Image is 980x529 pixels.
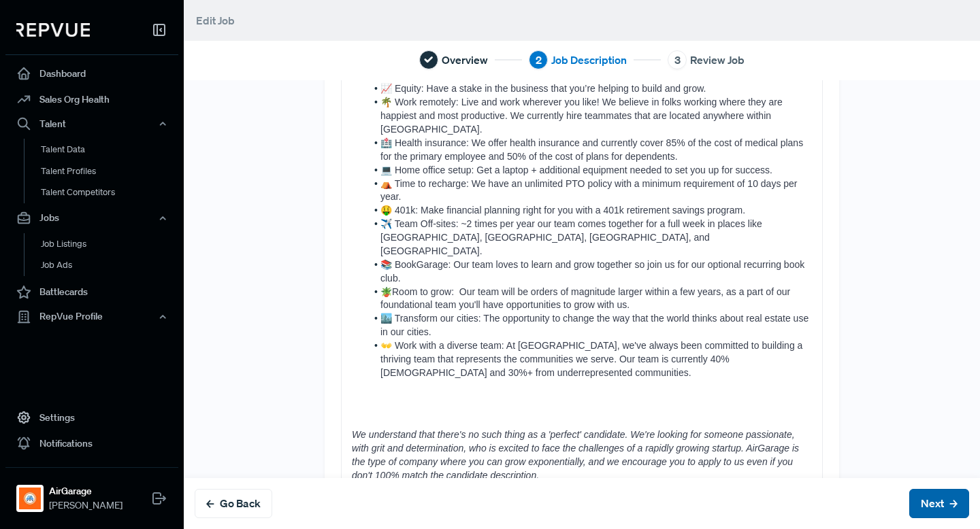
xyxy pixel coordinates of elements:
span: ⛺ Time to recharge: We have an unlimited PTO policy with a minimum requirement of 10 days per year. [380,178,800,203]
a: Sales Org Health [5,86,178,112]
span: 🏙️ Transform our cities: The opportunity to change the way that the world thinks about real estat... [380,313,811,337]
button: Next [909,489,969,518]
span: 🏥 Health insurance: We offer health insurance and currently cover 85% of the cost of medical plan... [380,137,806,162]
a: Settings [5,405,178,430]
strong: AirGarage [49,484,122,498]
a: AirGarageAirGarage[PERSON_NAME] [5,467,178,518]
span: 🪴Room to grow: Our team will be orders of magnitude larger within a few years, as a part of our f... [380,286,793,311]
span: ✈️ Team Off-sites: ~2 times per year our team comes together for a full week in places like [GEOG... [380,218,765,256]
a: Job Ads [24,254,197,276]
a: Battlecards [5,279,178,305]
img: AirGarage [19,488,41,509]
span: Job Description [551,52,627,68]
button: Jobs [5,207,178,230]
a: Talent Competitors [24,182,197,203]
span: 📚 BookGarage: Our team loves to learn and grow together so join us for our optional recurring boo... [380,259,807,284]
div: 3 [668,50,687,69]
span: [PERSON_NAME] [49,498,122,513]
span: 👐 Work with a diverse team: At [GEOGRAPHIC_DATA], we've always been committed to building a thriv... [380,340,805,378]
a: Job Listings [24,233,197,255]
img: RepVue [16,23,90,37]
button: Go Back [195,489,272,518]
span: Overview [442,52,488,68]
a: Notifications [5,430,178,456]
span: Review Job [690,52,745,68]
span: 📈 Equity: Have a stake in the business that you’re helping to build and grow. [380,83,706,94]
em: We understand that there's no such thing as a 'perfect' candidate. We're looking for someone pass... [352,429,802,481]
span: Edit Job [196,14,235,27]
a: Talent Data [24,139,197,160]
a: Talent Profiles [24,160,197,182]
div: 2 [529,50,548,69]
span: 🤑 401k: Make financial planning right for you with a 401k retirement savings program. [380,205,745,216]
button: Talent [5,112,178,135]
button: RepVue Profile [5,305,178,328]
span: 💻 Home office setup: Get a laptop + additional equipment needed to set you up for success. [380,165,772,175]
span: 🌴 Work remotely: Live and work wherever you like! We believe in folks working where they are happ... [380,97,785,135]
a: Dashboard [5,61,178,86]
